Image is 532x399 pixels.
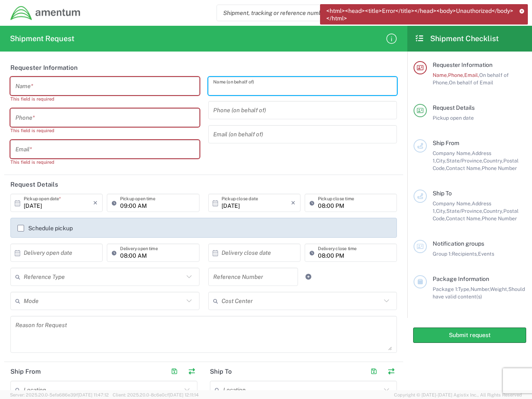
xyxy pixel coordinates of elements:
[470,286,490,292] span: Number,
[458,286,470,292] span: Type,
[490,286,508,292] span: Weight,
[482,215,517,222] span: Phone Number
[446,158,483,164] span: State/Province,
[433,115,474,121] span: Pickup open date
[10,34,74,44] h2: Shipment Request
[449,79,493,86] span: On behalf of Email
[452,251,478,257] span: Recipients,
[478,251,494,257] span: Events
[217,5,432,21] input: Shipment, tracking or reference number
[433,240,484,247] span: Notification groups
[10,392,109,397] span: Server: 2025.20.0-5efa686e39f
[78,392,109,397] span: [DATE] 11:47:12
[93,196,98,209] i: ×
[433,104,475,111] span: Request Details
[446,215,482,222] span: Contact Name,
[448,72,464,78] span: Phone,
[433,251,452,257] span: Group 1:
[113,392,199,397] span: Client: 2025.20.0-8c6e0cf
[10,158,199,166] div: This field is required
[394,391,522,399] span: Copyright © [DATE]-[DATE] Agistix Inc., All Rights Reserved
[433,200,472,207] span: Company Name,
[10,180,58,189] h2: Request Details
[210,367,232,376] h2: Ship To
[433,286,458,292] span: Package 1:
[464,72,479,78] span: Email,
[10,367,41,376] h2: Ship From
[326,7,514,22] span: <html><head><title>Error</title></head><body>Unauthorized</body></html>
[413,328,526,343] button: Submit request
[446,208,483,214] span: State/Province,
[433,276,489,282] span: Package Information
[433,72,448,78] span: Name,
[433,150,472,156] span: Company Name,
[436,158,446,164] span: City,
[10,95,199,103] div: This field is required
[483,158,503,164] span: Country,
[433,62,493,68] span: Requester Information
[415,34,499,44] h2: Shipment Checklist
[291,196,296,209] i: ×
[483,208,503,214] span: Country,
[10,127,199,134] div: This field is required
[169,392,199,397] span: [DATE] 12:11:14
[446,165,482,171] span: Contact Name,
[433,190,452,197] span: Ship To
[482,165,517,171] span: Phone Number
[10,5,81,21] img: dyncorp
[436,208,446,214] span: City,
[10,64,78,72] h2: Requester Information
[433,140,459,146] span: Ship From
[303,271,314,283] a: Add Reference
[17,225,73,232] label: Schedule pickup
